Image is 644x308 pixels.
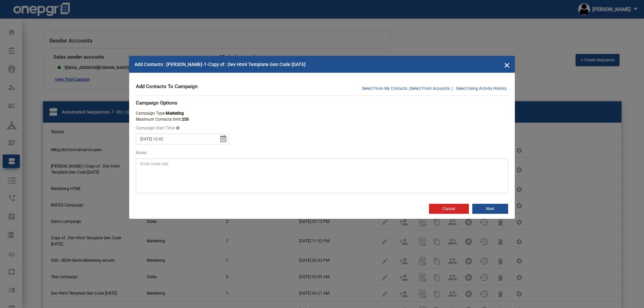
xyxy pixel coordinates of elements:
[504,59,510,70] button: Close
[362,85,409,91] span: Select From My Contacts..
[410,85,452,91] span: Select From Accounts..
[452,85,508,91] span: | Select Using Activity History..
[136,150,147,156] label: Notes
[472,204,508,214] button: Next
[136,117,189,122] span: Maximum Contacts limit:
[429,204,469,214] button: Cancel
[136,100,177,106] span: Campaign Options
[166,111,184,116] strong: Marketing
[504,58,510,71] span: ×
[136,125,179,131] label: Campaign Start Time
[182,117,189,122] strong: 250
[129,56,515,73] mat-toolbar: Add Contacts : [PERSON_NAME]-1-Copy of : Dev Html Template Gen Code [DATE]
[409,85,410,91] span: |
[136,83,198,89] span: Add Contacts To Campaign
[136,111,184,116] span: Campaign Type:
